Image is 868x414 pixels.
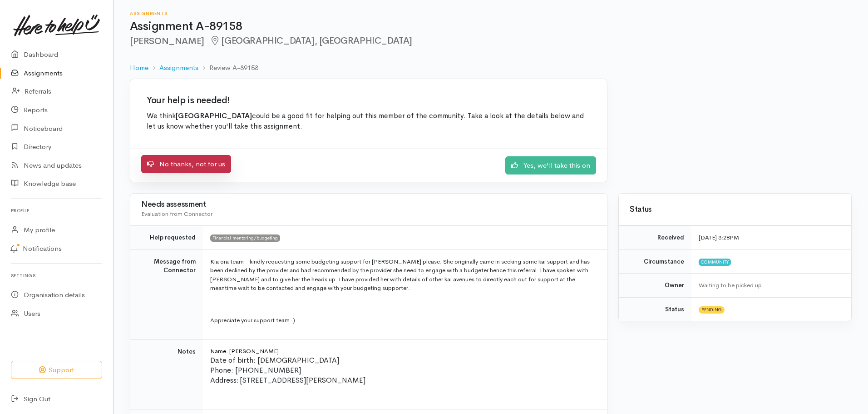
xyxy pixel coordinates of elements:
[176,111,252,120] b: [GEOGRAPHIC_DATA]
[198,63,258,73] li: Review A-89158
[159,63,198,73] a: Assignments
[130,339,203,409] td: Notes
[130,11,852,16] h6: Assignments
[210,234,280,242] span: Financial mentoring/budgeting
[699,234,739,241] time: [DATE] 3:28PM
[130,249,203,339] td: Message from Connector
[619,297,691,321] td: Status
[699,306,725,314] span: Pending
[699,281,840,290] div: Waiting to be picked up
[11,361,102,379] button: Support
[699,259,731,266] span: Community
[130,20,852,33] h1: Assignment A-89158
[210,355,339,365] span: Date of birth: [DEMOGRAPHIC_DATA]
[619,226,691,250] td: Received
[619,249,691,274] td: Circumstance
[210,375,365,385] span: Address: [STREET_ADDRESS][PERSON_NAME]
[141,210,212,218] span: Evaluation from Connector
[147,95,591,105] h2: Your help is needed!
[130,57,852,79] nav: breadcrumb
[141,200,596,209] h3: Needs assessment
[210,347,279,355] span: Name: [PERSON_NAME]
[11,205,102,217] h6: Profile
[630,205,840,214] h3: Status
[130,36,852,46] h2: [PERSON_NAME]
[210,35,412,46] span: [GEOGRAPHIC_DATA], [GEOGRAPHIC_DATA]
[210,365,301,375] span: Phone: [PHONE_NUMBER]
[147,111,591,132] p: We think could be a good fit for helping out this member of the community. Take a look at the det...
[210,257,596,293] p: Kia ora team - kindly requesting some budgeting support for [PERSON_NAME] please. She originally ...
[11,269,102,282] h6: Settings
[130,226,203,250] td: Help requested
[619,274,691,298] td: Owner
[505,156,596,175] a: Yes, we'll take this on
[130,63,148,73] a: Home
[141,155,231,174] a: No thanks, not for us
[210,316,596,325] p: Appreciate your support team :)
